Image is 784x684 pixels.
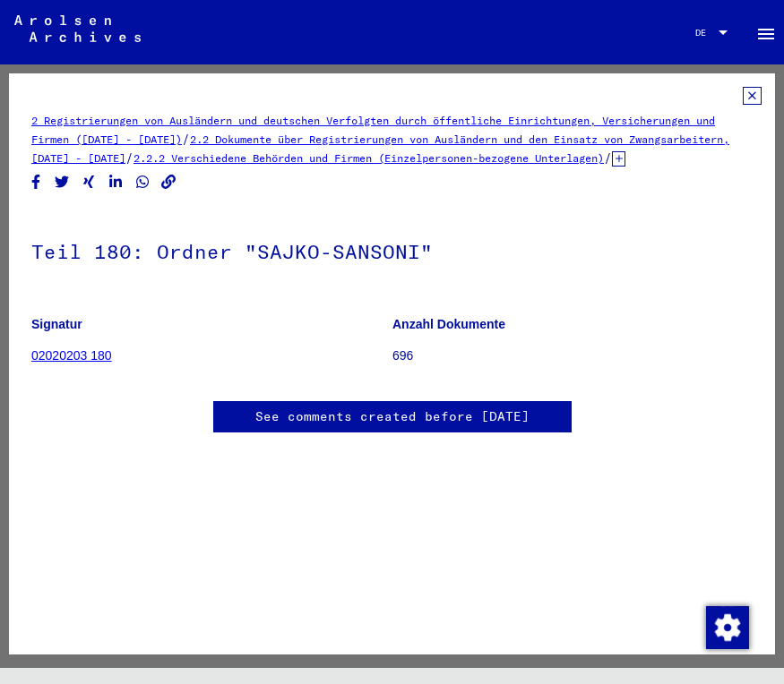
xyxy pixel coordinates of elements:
span: / [125,150,134,166]
h1: Teil 180: Ordner "SAJKO-SANSONI" [31,210,753,289]
button: Copy link [159,171,178,193]
span: / [604,150,612,166]
a: 2.2.2 Verschiedene Behörden und Firmen (Einzelpersonen-bezogene Unterlagen) [134,151,604,165]
a: 2 Registrierungen von Ausländern und deutschen Verfolgten durch öffentliche Einrichtungen, Versic... [31,114,715,146]
a: 2.2 Dokumente über Registrierungen von Ausländern und den Einsatz von Zwangsarbeitern, [DATE] - [... [31,133,729,165]
mat-icon: Side nav toggle icon [755,23,777,45]
button: Share on WhatsApp [134,171,152,193]
button: Share on Twitter [53,171,72,193]
a: 02020203 180 [31,348,112,363]
p: 696 [392,346,753,365]
b: Anzahl Dokumente [392,317,505,331]
a: See comments created before [DATE] [255,407,530,426]
button: Share on LinkedIn [107,171,125,193]
button: Share on Xing [80,171,99,193]
img: Arolsen_neg.svg [14,15,141,42]
span: / [182,131,190,147]
span: DE [695,28,715,38]
button: Toggle sidenav [748,14,784,50]
b: Signatur [31,317,82,331]
img: Zustimmung ändern [706,606,749,649]
button: Share on Facebook [27,171,46,193]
